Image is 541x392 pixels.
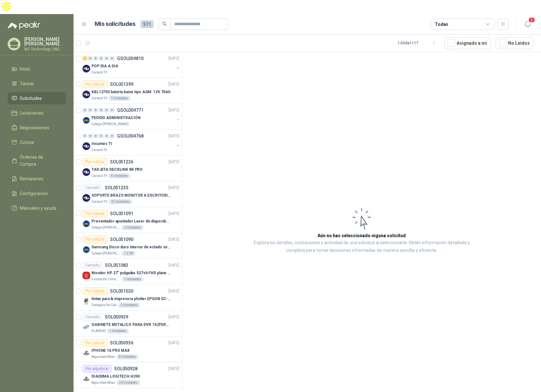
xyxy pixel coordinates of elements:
span: Manuales y ayuda [20,205,56,212]
p: SOL051091 [110,211,133,216]
div: 0 [104,108,109,112]
p: Caracol TV [91,96,107,101]
p: [DATE] [169,340,179,346]
button: 5 [522,19,533,30]
p: Presentador apuntador Laser de diapositivas Wireless USB 2.4 ghz Marca Technoquick [91,218,171,224]
p: SOL051090 [110,237,133,242]
div: 1 Unidades [108,96,130,101]
a: Cotizar [8,136,66,148]
p: SOL050936 [110,341,133,345]
a: Licitaciones [8,107,66,119]
div: Por cotizar [82,80,107,88]
img: Company Logo [82,142,90,150]
img: Company Logo [82,272,90,279]
span: Negociaciones [20,124,49,131]
div: Cerrado [82,313,102,321]
div: 1 Unidades [107,328,129,334]
img: Company Logo [82,65,90,72]
div: 0 [110,56,114,61]
button: Asignado a mi [444,37,490,49]
div: 0 [110,134,114,138]
a: CerradoSOL051083[DATE] Company LogoMonitor HP 27" pulgadas 527sh FHD plano negroFundación Clínica... [74,259,182,285]
p: Samsung Disco duro interno de estado sólido 990 PRO SSD NVMe M.2 PCIe Gen4, M.2 2280 2TB [91,244,171,250]
span: Solicitudes [20,95,42,102]
div: 0 [99,56,104,61]
div: Por adjudicar [82,365,112,373]
a: Manuales y ayuda [8,202,66,214]
p: GABINETE METALICO PARA DVR 16 [PERSON_NAME] [91,322,171,328]
span: Remisiones [20,175,43,182]
div: 0 [104,56,109,61]
p: Fundación Clínica Shaio [91,277,120,282]
div: Cerrado [82,261,102,269]
div: Por cotizar [82,158,107,166]
a: CerradoSOL050939[DATE] Company LogoGABINETE METALICO PARA DVR 16 [PERSON_NAME]KLARENS1 Unidades [74,311,182,336]
div: 0 [93,134,98,138]
p: [DATE] [169,237,179,243]
a: Por cotizarSOL051020[DATE] Company Logotintas para la impresora plotter EPSON SC-T3100Zoologico D... [74,285,182,311]
span: Cotizar [20,139,35,146]
p: Explora los detalles, cotizaciones y actividad de una solicitud al seleccionarla. Obtén informaci... [246,239,477,254]
span: 5 [528,17,535,23]
img: Company Logo [82,168,90,176]
a: Por cotizarSOL051236[DATE] Company LogoTARJETA DECKLINK 8K PROCaracol TV4 Unidades [74,155,182,181]
div: 3 Unidades [118,303,140,308]
a: Solicitudes [8,92,66,104]
div: 0 [110,108,114,112]
div: Por cotizar [82,210,107,217]
div: 2 Unidades [122,225,144,230]
div: Cerrado [82,184,102,192]
a: 1 0 0 0 0 0 GSOL004810[DATE] Company LogoPOP DIA A DIACaracol TV [82,55,181,75]
p: [DATE] [169,159,179,165]
p: SOL051399 [110,82,133,87]
span: Licitaciones [20,109,43,117]
p: SOL051020 [110,289,133,293]
img: Company Logo [82,91,90,98]
p: [DATE] [169,314,179,320]
a: Por cotizarSOL050936[DATE] Company LogoIPHONE 16 PRO MAXSeguridad Atlas8 Unidades [74,336,182,362]
a: CerradoSOL051235[DATE] Company LogoSOPORTE BRAZO MONITOR A ESCRITORIO NBF80Caracol TV15 Unidades [74,181,182,207]
a: Tareas [8,78,66,90]
p: SOL051083 [105,263,128,268]
div: 1 2 TB [122,251,136,256]
a: Por adjudicarSOL050928[DATE] Company LogoDIADEMA LOGITECH H390Seguridad Atlas20 Unidades [74,362,182,388]
p: TARJETA DECKLINK 8K PRO [91,167,143,173]
div: 0 [99,108,104,112]
p: [PERSON_NAME] [PERSON_NAME] [24,37,66,46]
p: Monitor HP 27" pulgadas 527sh FHD plano negro [91,270,171,276]
p: KLARENS [91,328,106,334]
img: Company Logo [82,246,90,253]
img: Company Logo [82,194,90,202]
p: [DATE] [169,107,179,113]
p: SOL050939 [105,315,128,319]
div: 0 [93,56,98,61]
span: Órdenes de Compra [20,154,60,168]
p: GSOL004810 [117,56,144,61]
p: SOL050928 [114,366,137,371]
div: 0 [88,108,93,112]
p: GSOL004768 [117,134,144,138]
img: Logo peakr [8,22,40,29]
div: 1 [82,56,87,61]
h1: Mis solicitudes [95,19,136,29]
a: Inicio [8,63,66,75]
a: 0 0 0 0 0 0 GSOL004771[DATE] Company LogoPEDIDO ADMINISTRACIÓNColegio [PERSON_NAME] [82,106,181,127]
p: [DATE] [169,262,179,268]
span: 571 [141,20,153,28]
p: Colegio [PERSON_NAME] [91,225,120,230]
span: Inicio [20,65,30,72]
p: Insumos TI [91,141,112,147]
span: Configuración [20,190,48,197]
p: Caracol TV [91,199,107,204]
p: Caracol TV [91,70,107,75]
div: 8 Unidades [116,354,138,359]
div: 0 [99,134,104,138]
img: Company Logo [82,375,90,383]
p: SOPORTE BRAZO MONITOR A ESCRITORIO NBF80 [91,192,171,199]
p: [DATE] [169,56,179,62]
img: Company Logo [82,349,90,357]
img: Company Logo [82,117,90,124]
a: Por cotizarSOL051399[DATE] Company LogoKBL12750 batería kaise tipo AGM: 12V 75AhCaracol TV1 Unidades [74,78,182,104]
p: Seguridad Atlas [91,354,115,359]
a: Por cotizarSOL051091[DATE] Company LogoPresentador apuntador Laser de diapositivas Wireless USB 2... [74,207,182,233]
